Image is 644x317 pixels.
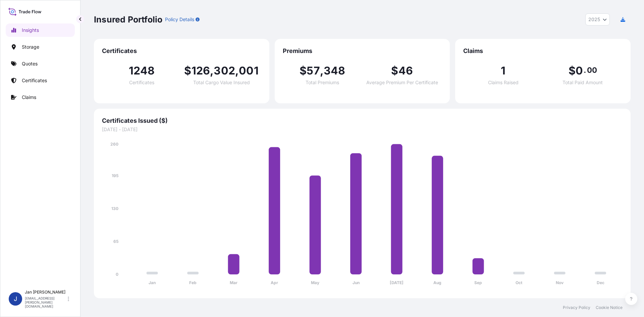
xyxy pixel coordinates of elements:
tspan: Sep [474,280,482,285]
tspan: [DATE] [390,280,404,285]
tspan: Dec [597,280,604,285]
tspan: 65 [113,239,118,244]
span: Total Premiums [306,80,339,85]
span: 1248 [129,65,155,76]
span: Certificates [129,80,154,85]
tspan: Jun [353,280,360,285]
p: Certificates [22,77,47,84]
tspan: Oct [516,280,523,285]
span: Total Cargo Value Insured [193,80,250,85]
p: [EMAIL_ADDRESS][PERSON_NAME][DOMAIN_NAME] [25,296,66,308]
span: $ [184,65,191,76]
a: Storage [6,40,75,54]
span: $ [391,65,398,76]
span: 348 [324,65,345,76]
span: , [235,65,239,76]
p: Storage [22,44,39,50]
span: Total Paid Amount [562,80,603,85]
tspan: 260 [110,142,118,147]
span: 00 [587,67,597,73]
span: J [14,296,17,302]
a: Certificates [6,74,75,87]
a: Privacy Policy [563,305,590,310]
a: Cookie Notice [596,305,623,310]
tspan: 0 [116,272,118,277]
span: Claims [463,47,623,55]
span: Claims Raised [488,80,519,85]
span: , [210,65,214,76]
span: . [584,67,586,73]
span: 302 [214,65,235,76]
tspan: Jan [149,280,156,285]
span: Premiums [283,47,442,55]
p: Claims [22,94,36,101]
span: Certificates Issued ($) [102,117,623,125]
span: 2025 [588,16,600,23]
tspan: Mar [230,280,237,285]
tspan: Aug [433,280,441,285]
span: 1 [501,65,505,76]
tspan: Nov [556,280,564,285]
p: Quotes [22,60,38,67]
a: Insights [6,23,75,37]
span: , [320,65,324,76]
span: Certificates [102,47,261,55]
a: Claims [6,91,75,104]
span: Average Premium Per Certificate [366,80,438,85]
span: 0 [576,65,583,76]
button: Year Selector [585,13,610,25]
p: Insights [22,27,39,34]
tspan: 195 [112,173,118,178]
span: [DATE] - [DATE] [102,126,623,133]
p: Insured Portfolio [94,14,162,25]
a: Quotes [6,57,75,70]
span: 126 [192,65,210,76]
p: Jan [PERSON_NAME] [25,289,66,295]
span: 001 [239,65,259,76]
tspan: 130 [111,206,118,211]
span: $ [569,65,576,76]
tspan: Feb [189,280,197,285]
span: 57 [307,65,320,76]
tspan: Apr [271,280,278,285]
tspan: May [311,280,320,285]
span: 46 [398,65,413,76]
span: $ [300,65,307,76]
p: Policy Details [165,16,194,23]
